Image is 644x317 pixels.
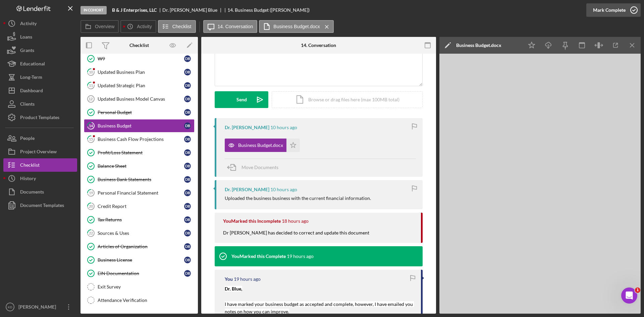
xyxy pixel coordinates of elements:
div: Business Budget.docx [238,143,283,148]
div: D B [184,149,191,156]
a: Tax ReturnsDB [84,213,195,226]
div: Updated Business Model Canvas [98,96,184,102]
a: EIN DocumentationDB [84,267,195,280]
mark: Dr. Blue, [225,286,242,292]
a: 22Sources & UsesDB [84,226,195,240]
time: 2025-10-01 04:15 [270,125,297,130]
div: Dr. [PERSON_NAME] [225,125,269,130]
tspan: 11 [89,83,93,88]
button: Business Budget.docx [225,139,300,152]
time: 2025-09-30 20:15 [282,218,309,224]
div: [PERSON_NAME] [17,300,60,315]
div: Articles of Organization [98,244,184,249]
div: Exit Survey [98,284,194,289]
tspan: 15 [89,137,93,141]
span: Move Documents [241,164,278,170]
div: 14. Business Budget ([PERSON_NAME]) [227,7,310,13]
a: 15Business Cash Flow ProjectionsDB [84,133,195,146]
a: Attendance Verification [84,294,195,307]
a: Personal BudgetDB [84,106,195,119]
div: 14. Conversation [301,43,336,48]
button: Activity [120,20,156,33]
div: Dr. [PERSON_NAME] [225,187,269,192]
a: Business LicenseDB [84,253,195,267]
a: 10Updated Business PlanDB [84,65,195,79]
div: You Marked this Incomplete [223,218,281,224]
button: KD[PERSON_NAME] [3,300,77,314]
tspan: 19 [89,191,93,195]
button: Checklist [158,20,196,33]
label: Checklist [172,24,192,29]
button: Mark Complete [586,3,641,17]
div: Dr. [PERSON_NAME] Blue [162,7,223,13]
label: Business Budget.docx [273,24,320,29]
a: Profit/Loss StatementDB [84,146,195,159]
div: D B [184,122,191,129]
time: 2025-09-30 19:27 [234,276,261,282]
div: Personal Financial Statement [98,190,184,196]
div: D B [184,69,191,75]
button: 14. Conversation [203,20,258,33]
a: 12Updated Business Model CanvasDB [84,92,195,106]
tspan: 20 [89,204,93,208]
div: Profit/Loss Statement [98,150,184,155]
button: Overview [80,20,119,33]
a: Balance SheetDB [84,159,195,173]
div: Business Bank Statements [98,177,184,182]
a: 14Business BudgetDB [84,119,195,133]
time: 2025-09-30 19:28 [287,254,314,259]
div: Mark Complete [593,3,626,17]
time: 2025-10-01 04:13 [270,187,297,192]
div: Send [236,91,247,108]
div: You Marked this Complete [231,254,286,259]
label: 14. Conversation [218,24,253,29]
a: Business Bank StatementsDB [84,173,195,186]
tspan: 22 [89,231,93,235]
div: Business Budget.docx [456,43,501,48]
div: In Cohort [80,6,107,14]
div: W9 [98,56,184,61]
div: EIN Documentation [98,271,184,276]
div: D B [184,203,191,210]
div: Business Cash Flow Projections [98,137,184,142]
div: D B [184,136,191,143]
a: 19Personal Financial StatementDB [84,186,195,200]
div: D B [184,243,191,250]
label: Activity [137,24,152,29]
a: Articles of OrganizationDB [84,240,195,253]
iframe: Intercom live chat [621,287,637,304]
div: Credit Report [98,204,184,209]
div: Updated Business Plan [98,69,184,75]
div: D B [184,257,191,263]
span: 1 [635,287,640,293]
iframe: Document Preview [439,54,641,314]
div: Uploaded the business business with the current financial information. [225,196,371,201]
